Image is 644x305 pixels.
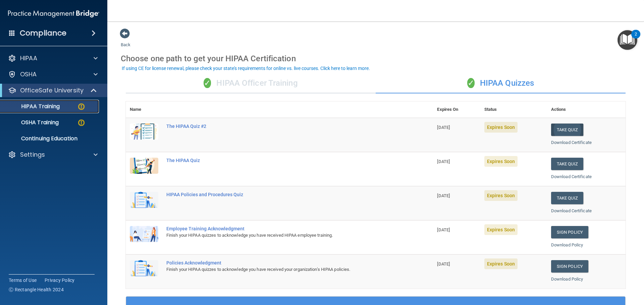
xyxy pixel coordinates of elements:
[551,242,583,247] a: Download Policy
[547,101,626,118] th: Actions
[437,159,450,164] span: [DATE]
[9,286,64,293] span: Ⓒ Rectangle Health 2024
[551,140,592,145] a: Download Certificate
[484,122,518,133] span: Expires Soon
[484,156,518,167] span: Expires Soon
[20,70,37,78] p: OSHA
[437,227,450,232] span: [DATE]
[433,101,480,118] th: Expires On
[484,258,518,269] span: Expires Soon
[437,125,450,130] span: [DATE]
[618,30,637,50] button: Open Resource Center, 2 new notifications
[8,7,99,20] img: PMB logo
[8,151,98,159] a: Settings
[20,28,66,38] h4: Compliance
[166,260,399,265] div: Policies Acknowledgment
[4,103,60,110] p: HIPAA Training
[126,101,162,118] th: Name
[166,231,399,239] div: Finish your HIPAA quizzes to acknowledge you have received HIPAA employee training.
[166,124,399,129] div: The HIPAA Quiz #2
[121,34,130,47] a: Back
[551,260,588,273] a: Sign Policy
[8,54,98,62] a: HIPAA
[77,119,86,127] img: warning-circle.0cc9ac19.png
[121,49,631,68] div: Choose one path to get your HIPAA Certification
[4,135,96,142] p: Continuing Education
[376,73,626,93] div: HIPAA Quizzes
[20,54,37,62] p: HIPAA
[9,277,37,284] a: Terms of Use
[77,102,86,111] img: warning-circle.0cc9ac19.png
[551,277,583,282] a: Download Policy
[484,224,518,235] span: Expires Soon
[437,261,450,266] span: [DATE]
[126,73,376,93] div: HIPAA Officer Training
[166,192,399,197] div: HIPAA Policies and Procedures Quiz
[635,34,637,43] div: 2
[437,193,450,198] span: [DATE]
[166,226,399,231] div: Employee Training Acknowledgment
[551,208,592,213] a: Download Certificate
[166,265,399,274] div: Finish your HIPAA quizzes to acknowledge you have received your organization’s HIPAA policies.
[8,70,98,78] a: OSHA
[166,158,399,163] div: The HIPAA Quiz
[204,78,211,88] span: ✓
[20,86,84,94] p: OfficeSafe University
[122,66,370,71] div: If using CE for license renewal, please check your state's requirements for online vs. live cours...
[20,151,45,159] p: Settings
[551,192,583,204] button: Take Quiz
[551,226,588,238] a: Sign Policy
[551,174,592,179] a: Download Certificate
[4,119,59,126] p: OSHA Training
[551,158,583,170] button: Take Quiz
[484,190,518,201] span: Expires Soon
[121,65,371,72] button: If using CE for license renewal, please check your state's requirements for online vs. live cours...
[45,277,75,284] a: Privacy Policy
[551,124,583,136] button: Take Quiz
[467,78,475,88] span: ✓
[480,101,547,118] th: Status
[8,86,97,94] a: OfficeSafe University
